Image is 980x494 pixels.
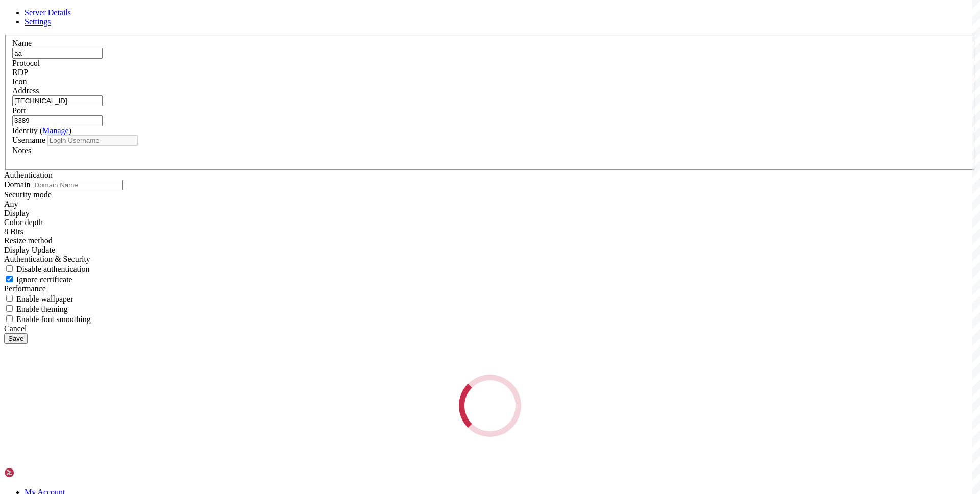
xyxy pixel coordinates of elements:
span: Enable wallpaper [16,294,73,303]
label: Authentication & Security [4,255,90,263]
label: Domain [4,180,31,189]
label: Authentication [4,170,53,179]
span: ( ) [40,126,71,135]
input: Enable wallpaper [6,295,13,302]
span: Any [4,200,18,208]
div: RDP [12,68,968,77]
label: Display Update channel added with RDP 8.1 to signal the server when the client display size has c... [4,236,53,245]
label: Username [12,136,45,144]
input: Disable authentication [6,265,13,272]
label: If set to true, enables rendering of the desktop wallpaper. By default, wallpaper will be disable... [4,294,73,303]
span: Display Update [4,245,55,254]
input: Enable theming [6,305,13,312]
label: Port [12,106,26,115]
label: If set to true, authentication will be disabled. Note that this refers to authentication that tak... [4,265,90,274]
a: Server Details [24,8,71,17]
div: Loading... [452,368,527,443]
input: Enable font smoothing [6,315,13,322]
input: Ignore certificate [6,276,13,282]
span: RDP [12,68,28,77]
input: Server Name [12,48,103,59]
label: Notes [12,146,31,155]
button: Save [4,333,28,344]
span: Ignore certificate [16,275,72,284]
label: Address [12,86,39,95]
span: Enable theming [16,305,68,313]
span: Disable authentication [16,265,90,274]
label: Display [4,209,30,217]
div: Display Update [4,245,976,255]
label: Performance [4,284,46,293]
label: The color depth to request, in bits-per-pixel. [4,218,43,227]
label: Protocol [12,59,40,67]
label: Security mode [4,190,52,199]
input: Login Username [47,135,138,146]
div: Any [4,200,976,209]
a: Settings [24,17,51,26]
input: Domain Name [33,180,123,190]
div: Cancel [4,324,976,333]
label: If set to true, enables use of theming of windows and controls. [4,305,68,313]
input: Host Name or IP [12,95,103,106]
a: Manage [42,126,69,135]
label: If set to true, text will be rendered with smooth edges. Text over RDP is rendered with rough edg... [4,315,91,324]
label: Name [12,39,32,47]
input: Port Number [12,115,103,126]
div: 8 Bits [4,227,976,236]
span: 8 Bits [4,227,23,236]
label: If set to true, the certificate returned by the server will be ignored, even if that certificate ... [4,275,72,284]
span: Enable font smoothing [16,315,91,324]
label: Identity [12,126,71,135]
img: Shellngn [4,467,63,478]
label: Icon [12,77,27,86]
